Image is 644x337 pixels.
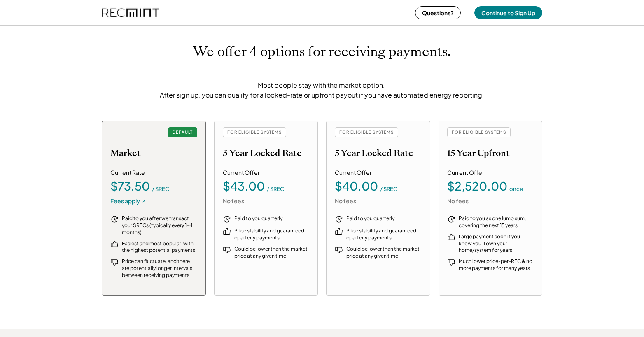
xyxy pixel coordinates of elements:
div: FOR ELIGIBLE SYSTEMS [447,127,511,137]
div: Fees apply ↗ [110,197,146,205]
div: Could be lower than the market price at any given time [346,246,422,260]
div: Large payment soon if you know you'll own your home/system for years [459,233,534,254]
div: Paid to you quarterly [346,215,422,222]
div: Current Rate [110,169,145,177]
div: No fees [223,197,244,205]
div: Paid to you as one lump sum, covering the next 15 years [459,215,534,229]
div: / SREC [152,186,169,192]
h2: 15 Year Upfront [447,148,510,158]
div: Price stability and guaranteed quarterly payments [234,228,310,242]
div: No fees [447,197,469,205]
div: Paid to you after we transact your SRECs (typically every 1-4 months) [122,215,197,236]
h2: 3 Year Locked Rate [223,148,302,158]
div: once [509,186,523,192]
img: recmint-logotype%403x%20%281%29.jpeg [102,2,159,23]
div: No fees [335,197,356,205]
div: $73.50 [110,180,150,192]
div: Current Offer [223,169,260,177]
h2: 5 Year Locked Rate [335,148,413,158]
div: DEFAULT [168,127,197,137]
div: FOR ELIGIBLE SYSTEMS [223,127,286,137]
h2: Market [110,148,141,158]
div: Paid to you quarterly [234,215,310,222]
button: Questions? [415,6,461,19]
div: Price stability and guaranteed quarterly payments [346,228,422,242]
div: Current Offer [447,169,484,177]
div: Easiest and most popular, with the highest potential payments [122,240,197,254]
button: Continue to Sign Up [474,6,542,19]
div: Price can fluctuate, and there are potentially longer intervals between receiving payments [122,258,197,279]
h1: We offer 4 options for receiving payments. [193,44,451,60]
div: Most people stay with the market option. After sign up, you can qualify for a locked-rate or upfr... [157,80,487,100]
div: $43.00 [223,180,265,192]
div: FOR ELIGIBLE SYSTEMS [335,127,398,137]
div: $40.00 [335,180,378,192]
div: Current Offer [335,169,372,177]
div: / SREC [380,186,397,192]
div: Much lower price-per-REC & no more payments for many years [459,258,534,272]
div: $2,520.00 [447,180,507,192]
div: Could be lower than the market price at any given time [234,246,310,260]
div: / SREC [267,186,284,192]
